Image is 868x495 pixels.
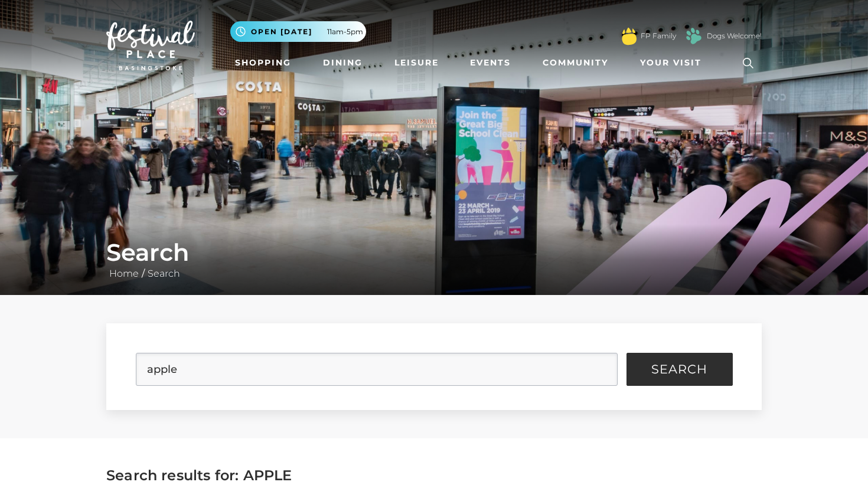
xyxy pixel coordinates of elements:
h1: Search [106,238,762,267]
a: Shopping [230,52,296,74]
a: Dogs Welcome! [707,31,762,41]
span: Your Visit [640,57,701,69]
a: FP Family [641,31,676,41]
a: Leisure [390,52,443,74]
span: Search results for: APPLE [106,467,292,484]
button: Search [626,353,733,386]
span: Open [DATE] [251,27,312,37]
a: Your Visit [635,52,712,74]
img: Festival Place Logo [106,21,195,70]
div: / [97,238,771,281]
a: Dining [318,52,367,74]
input: Search Site [136,353,618,386]
button: Open [DATE] 11am-5pm [230,21,366,42]
a: Community [538,52,613,74]
a: Search [145,268,183,279]
span: Search [651,363,707,375]
a: Home [106,268,142,279]
span: 11am-5pm [327,27,363,37]
a: Events [465,52,515,74]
